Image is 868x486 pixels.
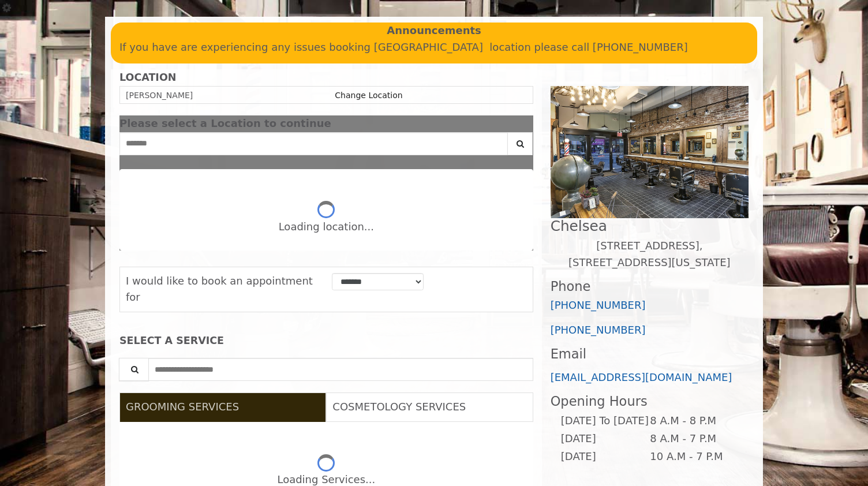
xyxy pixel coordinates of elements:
[551,394,749,409] h3: Opening Hours
[119,358,149,381] button: Service Search
[126,91,193,100] span: [PERSON_NAME]
[551,324,646,336] a: [PHONE_NUMBER]
[126,401,239,413] span: GROOMING SERVICES
[551,279,749,294] h3: Phone
[387,23,481,39] b: Announcements
[514,140,527,148] i: Search button
[551,218,749,234] h2: Chelsea
[119,117,331,129] span: Please select a Location to continue
[335,91,402,100] a: Change Location
[119,39,749,56] p: If you have are experiencing any issues booking [GEOGRAPHIC_DATA] location please call [PHONE_NUM...
[551,299,646,311] a: [PHONE_NUMBER]
[516,120,533,128] button: close dialog
[560,448,649,466] td: [DATE]
[551,371,732,383] a: [EMAIL_ADDRESS][DOMAIN_NAME]
[119,132,508,155] input: Search Center
[649,412,739,430] td: 8 A.M - 8 P.M
[332,401,466,413] span: COSMETOLOGY SERVICES
[119,72,176,83] b: LOCATION
[126,275,313,304] span: I would like to book an appointment for
[119,132,533,161] div: Center Select
[649,448,739,466] td: 10 A.M - 7 P.M
[551,347,749,361] h3: Email
[551,238,749,271] p: [STREET_ADDRESS],[STREET_ADDRESS][US_STATE]
[279,219,374,235] div: Loading location...
[560,430,649,448] td: [DATE]
[649,430,739,448] td: 8 A.M - 7 P.M
[560,412,649,430] td: [DATE] To [DATE]
[119,335,533,346] div: SELECT A SERVICE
